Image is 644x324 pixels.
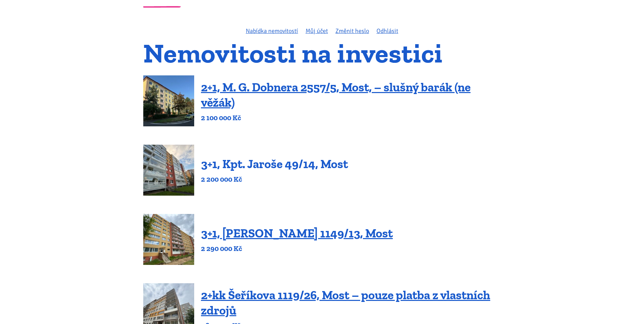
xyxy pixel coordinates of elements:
a: 3+1, [PERSON_NAME] 1149/13, Most [201,226,393,240]
a: 3+1, Kpt. Jaroše 49/14, Most [201,157,348,171]
a: Můj účet [306,27,328,35]
a: Nabídka nemovitostí [246,27,298,35]
a: 2+1, M. G. Dobnera 2557/5, Most, – slušný barák (ne věžák) [201,80,471,110]
a: Změnit heslo [335,27,369,35]
p: 2 200 000 Kč [201,175,348,184]
p: 2 290 000 Kč [201,244,393,253]
a: Odhlásit [376,27,398,35]
h1: Nemovitosti na investici [143,42,501,65]
p: 2 100 000 Kč [201,113,501,123]
a: 2+kk Šeříkova 1119/26, Most – pouze platba z vlastních zdrojů [201,288,490,318]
